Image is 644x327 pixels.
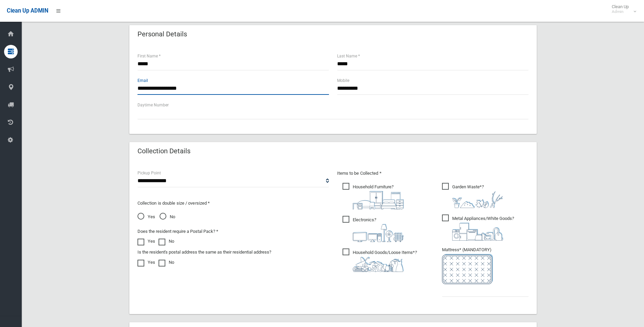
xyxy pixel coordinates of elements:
span: Garden Waste* [442,183,503,208]
p: Collection is double size / oversized * [137,199,329,207]
small: Admin [612,9,629,14]
label: No [159,237,174,245]
label: Does the resident require a Postal Pack? * [137,227,218,236]
span: Household Furniture [343,183,404,209]
header: Collection Details [129,144,199,158]
img: b13cc3517677393f34c0a387616ef184.png [353,257,404,272]
span: No [160,213,175,221]
label: Yes [137,237,155,245]
span: Electronics [343,216,404,242]
label: No [159,258,174,266]
i: ? [452,216,514,241]
i: ? [452,184,503,208]
span: Household Goods/Loose Items* [343,248,417,272]
img: e7408bece873d2c1783593a074e5cb2f.png [442,254,493,284]
header: Personal Details [129,28,195,41]
span: Metal Appliances/White Goods [442,214,514,241]
span: Clean Up ADMIN [7,7,48,14]
p: Items to be Collected * [337,169,529,177]
i: ? [353,217,404,242]
img: 394712a680b73dbc3d2a6a3a7ffe5a07.png [353,224,404,242]
label: Yes [137,258,155,266]
img: 4fd8a5c772b2c999c83690221e5242e0.png [452,191,503,208]
span: Yes [137,213,155,221]
span: Clean Up [608,4,636,14]
i: ? [353,250,417,272]
label: Is the resident's postal address the same as their residential address? [137,248,271,256]
span: Mattress* (MANDATORY) [442,247,529,284]
i: ? [353,184,404,209]
img: 36c1b0289cb1767239cdd3de9e694f19.png [452,223,503,241]
img: aa9efdbe659d29b613fca23ba79d85cb.png [353,191,404,209]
